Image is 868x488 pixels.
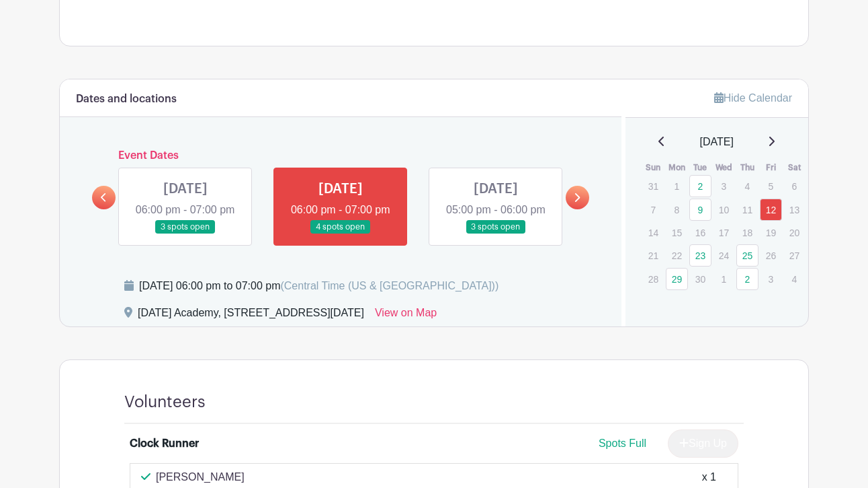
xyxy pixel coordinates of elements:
[665,161,689,174] th: Mon
[736,244,758,267] a: 25
[375,305,437,326] a: View on Map
[642,161,665,174] th: Sun
[642,176,664,197] p: 31
[759,161,783,174] th: Fri
[760,222,782,243] p: 19
[760,199,782,221] a: 12
[736,268,758,290] a: 2
[689,175,711,197] a: 2
[783,245,806,266] p: 27
[702,469,716,485] div: x 1
[138,305,364,326] div: [DATE] Academy, [STREET_ADDRESS][DATE]
[783,161,806,174] th: Sat
[666,268,688,290] a: 29
[760,269,782,289] p: 3
[642,199,664,220] p: 7
[713,269,735,289] p: 1
[783,269,806,289] p: 4
[783,222,806,243] p: 20
[280,280,498,291] span: (Central Time (US & [GEOGRAPHIC_DATA]))
[736,161,759,174] th: Thu
[642,245,664,266] p: 21
[76,93,177,106] h6: Dates and locations
[689,269,711,289] p: 30
[689,161,712,174] th: Tue
[599,438,646,449] span: Spots Full
[139,278,498,294] div: [DATE] 06:00 pm to 07:00 pm
[116,149,566,162] h6: Event Dates
[689,244,711,267] a: 23
[760,176,782,197] p: 5
[713,199,735,220] p: 10
[666,245,688,266] p: 22
[689,199,711,221] a: 9
[736,199,758,220] p: 11
[642,269,664,289] p: 28
[736,222,758,243] p: 18
[712,161,736,174] th: Wed
[130,435,199,452] div: Clock Runner
[713,222,735,243] p: 17
[783,199,806,220] p: 13
[666,222,688,243] p: 15
[783,176,806,197] p: 6
[760,245,782,266] p: 26
[124,392,206,412] h4: Volunteers
[666,199,688,220] p: 8
[713,176,735,197] p: 3
[666,176,688,197] p: 1
[713,245,735,266] p: 24
[689,222,711,243] p: 16
[700,134,734,150] span: [DATE]
[156,469,245,485] p: [PERSON_NAME]
[642,222,664,243] p: 14
[736,176,758,197] p: 4
[714,92,792,104] a: Hide Calendar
